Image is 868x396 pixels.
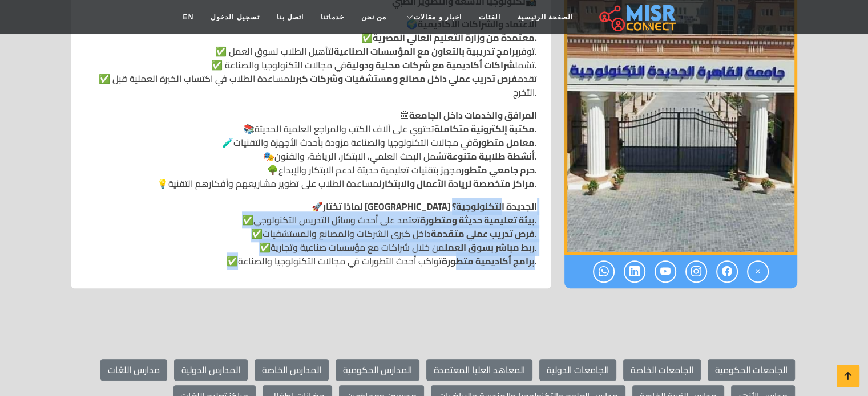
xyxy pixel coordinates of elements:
a: الجامعات الخاصة [623,359,701,381]
strong: برامج تدريبية بالتعاون مع المؤسسات الصناعية [334,43,518,60]
strong: ربط مباشر بسوق العمل [445,239,535,256]
p: 🚀 ✅ تعتمد على أحدث وسائل التدريس التكنولوجي. ✅ داخل كبرى الشركات والمصانع والمستشفيات. ✅ من خلال ... [85,199,537,268]
a: المدارس الخاصة [255,359,329,381]
strong: بيئة تعليمية حديثة ومتطورة [420,211,535,228]
a: الفئات [470,6,509,28]
a: اتصل بنا [268,6,312,28]
strong: فرص تدريب عملي داخل مصانع ومستشفيات وشركات كبرى [293,70,518,87]
strong: شراكات أكاديمية مع شركات محلية ودولية [346,56,515,74]
p: 🏛 📚 تحتوي على آلاف الكتب والمراجع العلمية الحديثة. 🧪 في مجالات التكنولوجيا والصناعة مزودة بأحدث ا... [85,108,537,190]
a: مدارس اللغات [100,359,167,381]
strong: برامج أكاديمية متطورة [442,252,535,270]
strong: معامل متطورة [473,134,535,151]
strong: المرافق والخدمات داخل الجامعة [409,107,537,124]
a: EN [175,6,203,28]
strong: مكتبة إلكترونية متكاملة [434,120,535,137]
span: اخبار و مقالات [414,12,462,22]
a: الجامعات الدولية [539,359,616,381]
a: خدماتنا [312,6,353,28]
a: من نحن [353,6,395,28]
a: المدارس الدولية [174,359,248,381]
a: المعاهد العليا المعتمدة [426,359,532,381]
strong: حرم جامعي متطور [461,161,535,178]
strong: لماذا تختار [GEOGRAPHIC_DATA] الجديدة التكنولوجية؟ [323,198,537,215]
a: الجامعات الحكومية [708,359,795,381]
img: main.misr_connect [599,3,676,31]
a: تسجيل الدخول [202,6,268,28]
a: الصفحة الرئيسية [509,6,582,28]
p: 🌍 ✅ ✅ توفر لتأهيل الطلاب لسوق العمل. ✅ تشمل في مجالات التكنولوجيا والصناعة. ✅ تقدم لمساعدة الطلاب... [85,17,537,99]
strong: فرص تدريب عملي متقدمة [431,225,535,242]
strong: أنشطة طلابية متنوعة [447,148,535,165]
a: المدارس الحكومية [336,359,419,381]
a: اخبار و مقالات [395,6,470,28]
strong: معتمدة من وزارة التعليم العالي المصرية. [373,29,537,46]
strong: مراكز متخصصة لريادة الأعمال والابتكار [382,175,535,192]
